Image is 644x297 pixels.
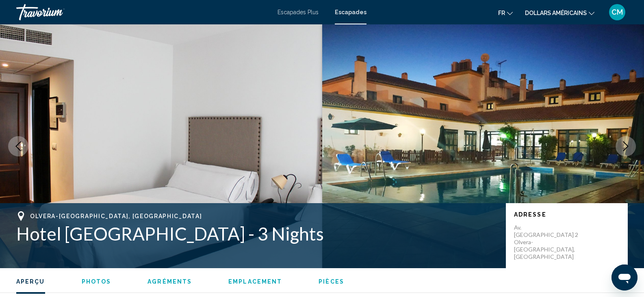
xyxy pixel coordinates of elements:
span: Emplacement [228,278,282,285]
a: Escapades [335,9,366,15]
p: Adresse [514,211,620,218]
span: Photos [82,278,111,285]
span: Aperçu [16,278,45,285]
button: Pièces [319,278,344,285]
button: Agréments [147,278,192,285]
font: CM [611,8,623,16]
font: dollars américains [525,10,587,16]
button: Previous image [8,136,28,156]
font: fr [498,10,505,16]
a: Travorium [16,4,269,20]
span: Agréments [147,278,192,285]
button: Menu utilisateur [607,4,628,21]
button: Changer de devise [525,7,594,19]
button: Emplacement [228,278,282,285]
p: Av. [GEOGRAPHIC_DATA] 2 Olvera-[GEOGRAPHIC_DATA], [GEOGRAPHIC_DATA] [514,224,579,260]
span: Pièces [319,278,344,285]
iframe: Bouton de lancement de la fenêtre de messagerie [611,264,637,290]
h1: Hotel [GEOGRAPHIC_DATA] - 3 Nights [16,223,498,244]
button: Next image [616,136,636,156]
button: Changer de langue [498,7,513,19]
a: Escapades Plus [278,9,319,15]
span: Olvera-[GEOGRAPHIC_DATA], [GEOGRAPHIC_DATA] [30,213,202,219]
button: Photos [82,278,111,285]
button: Aperçu [16,278,45,285]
